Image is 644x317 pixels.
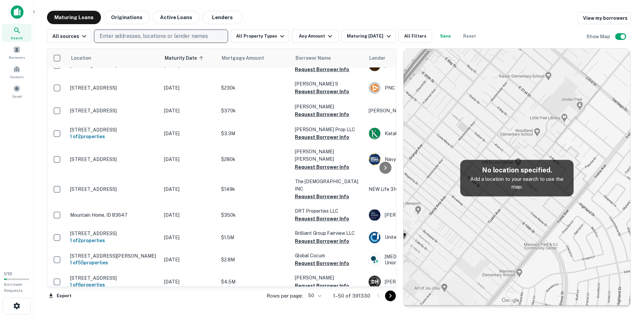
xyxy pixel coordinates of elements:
[295,237,349,245] button: Request Borrower Info
[2,63,32,81] a: Contacts
[221,107,288,114] p: $370k
[47,11,101,24] button: Maturing Loans
[4,282,23,293] span: Borrower Requests
[295,282,349,290] button: Request Borrower Info
[70,127,157,133] p: [STREET_ADDRESS]
[295,193,349,201] button: Request Borrower Info
[2,43,32,61] a: Borrowers
[2,82,32,100] a: Saved
[164,211,214,219] p: [DATE]
[295,88,349,96] button: Request Borrower Info
[365,49,473,67] th: Lender
[11,35,23,41] span: Search
[295,215,349,223] button: Request Borrower Info
[221,278,288,285] p: $4.5M
[70,186,157,192] p: [STREET_ADDRESS]
[71,54,91,62] span: Location
[295,274,362,281] p: [PERSON_NAME]
[47,30,91,43] button: All sources
[578,12,631,24] a: View my borrowers
[306,291,322,301] div: 50
[295,259,349,267] button: Request Borrower Info
[161,49,218,67] th: Maturity Date
[70,281,157,288] h6: 1 of 6 properties
[70,230,157,236] p: [STREET_ADDRESS]
[10,74,23,80] span: Contacts
[12,94,22,99] span: Saved
[347,32,392,40] div: Maturing [DATE]
[221,156,288,163] p: $280k
[295,80,362,88] p: [PERSON_NAME] S
[231,30,289,43] button: All Property Types
[296,54,331,62] span: Borrower Name
[221,256,288,263] p: $2.8M
[398,30,432,43] button: All Filters
[292,30,339,43] button: Any Amount
[369,82,469,94] div: PNC Bank National Association
[70,237,157,244] h6: 1 of 2 properties
[295,110,349,118] button: Request Borrower Info
[70,133,157,140] h6: 1 of 2 properties
[153,11,200,24] button: Active Loans
[267,292,303,300] p: Rows per page:
[369,153,469,165] div: Navy Federal Credit Union
[404,49,630,307] img: map-placeholder.webp
[369,82,380,94] img: picture
[466,175,568,191] p: Add a location to your search to use the map.
[222,54,273,62] span: Mortgage Amount
[202,11,243,24] button: Lenders
[70,212,157,218] p: Mountain Home, ID 83647
[70,275,157,281] p: [STREET_ADDRESS]
[295,126,362,133] p: [PERSON_NAME] Prop LLC
[291,49,365,67] th: Borrower Name
[369,254,380,265] img: picture
[333,292,370,300] p: 1–50 of 391330
[221,130,288,137] p: $3.3M
[104,11,150,24] button: Originations
[369,128,380,139] img: picture
[295,148,362,163] p: [PERSON_NAME] [PERSON_NAME]
[385,290,396,301] button: Go to next page
[164,156,214,163] p: [DATE]
[295,103,362,110] p: [PERSON_NAME]
[70,156,157,162] p: [STREET_ADDRESS]
[70,108,157,114] p: [STREET_ADDRESS]
[94,30,228,43] button: Enter addresses, locations or lender names
[164,130,214,137] p: [DATE]
[4,271,12,276] span: 1 / 10
[295,133,349,141] button: Request Borrower Info
[52,32,88,40] div: All sources
[295,252,362,259] p: Global Cocum
[295,207,362,215] p: DRT Properties LLC
[435,30,456,43] button: Save your search to get updates of matches that match your search criteria.
[100,32,208,40] p: Enter addresses, locations or lender names
[610,263,644,296] div: Chat Widget
[165,54,206,62] span: Maturity Date
[369,186,469,193] p: NEW Life 316nueva Vida 316
[218,49,291,67] th: Mortgage Amount
[70,85,157,91] p: [STREET_ADDRESS]
[295,178,362,193] p: The [DEMOGRAPHIC_DATA] INC
[67,49,161,67] th: Location
[221,211,288,219] p: $350k
[369,209,380,221] img: picture
[164,107,214,114] p: [DATE]
[70,253,157,259] p: [STREET_ADDRESS][PERSON_NAME]
[369,254,469,266] div: [MEDICAL_DATA] Federal Credit Union
[164,186,214,193] p: [DATE]
[369,232,380,243] img: picture
[164,234,214,241] p: [DATE]
[369,107,469,114] p: [PERSON_NAME] Trust
[164,84,214,92] p: [DATE]
[371,278,378,285] p: D H
[47,291,73,301] button: Export
[369,231,469,244] div: United Community Bank
[9,55,25,60] span: Borrowers
[369,209,469,221] div: [PERSON_NAME] Bank
[369,54,385,62] span: Lender
[2,24,32,42] a: Search
[295,163,349,171] button: Request Borrower Info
